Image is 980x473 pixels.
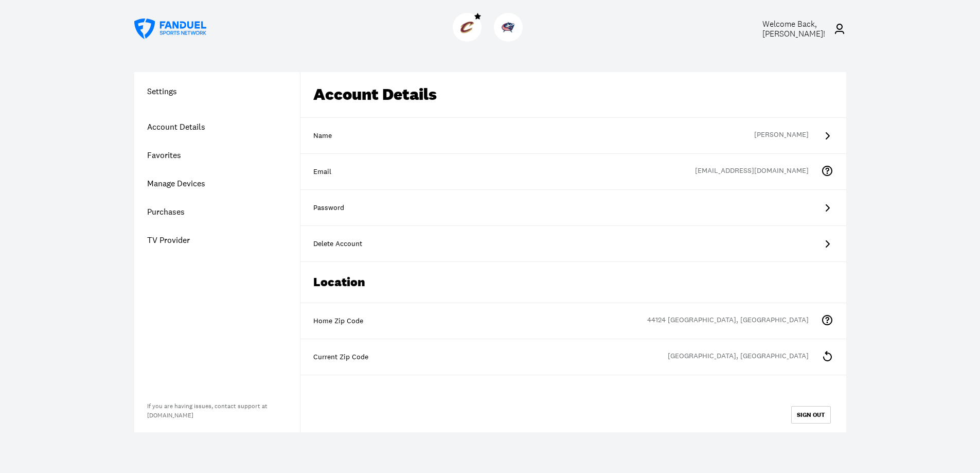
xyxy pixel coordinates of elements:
a: Blue JacketsBlue Jackets [494,33,527,44]
a: Favorites [134,141,300,169]
a: Purchases [134,198,300,226]
a: Account Details [134,113,300,141]
a: Manage Devices [134,169,300,198]
div: Email [313,167,833,177]
div: Password [313,203,833,213]
span: Welcome Back, [PERSON_NAME] ! [762,19,825,39]
div: [PERSON_NAME] [754,130,821,142]
div: Delete Account [313,239,833,249]
div: 44124 [GEOGRAPHIC_DATA], [GEOGRAPHIC_DATA] [647,315,821,327]
img: Cavaliers [460,21,474,34]
div: Account Details [300,72,846,118]
div: Name [313,131,833,141]
div: Home Zip Code [313,316,833,326]
div: Current Zip Code [313,352,833,362]
img: Blue Jackets [502,21,515,34]
div: Location [300,262,846,303]
a: TV Provider [134,226,300,254]
a: If you are having issues, contact support at[DOMAIN_NAME] [147,402,268,419]
button: SIGN OUT [791,406,831,424]
a: CavaliersCavaliers [453,33,486,44]
div: [EMAIL_ADDRESS][DOMAIN_NAME] [695,166,821,178]
h1: Settings [134,85,300,97]
a: FanDuel Sports Network [134,19,206,39]
div: [GEOGRAPHIC_DATA], [GEOGRAPHIC_DATA] [668,351,821,363]
a: Welcome Back,[PERSON_NAME]! [739,19,846,39]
